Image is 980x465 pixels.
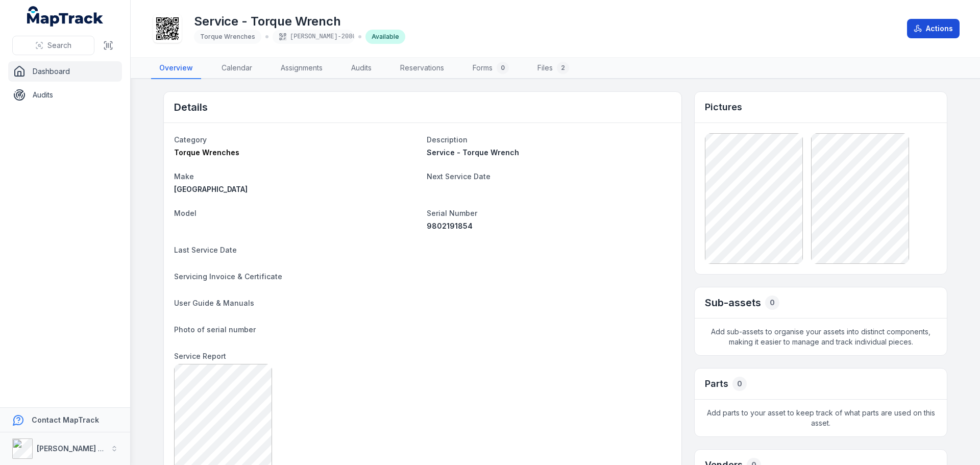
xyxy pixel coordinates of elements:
[695,400,947,436] span: Add parts to your asset to keep track of what parts are used on this asset.
[497,62,509,74] div: 0
[427,172,491,181] span: Next Service Date
[174,100,208,114] h2: Details
[705,100,742,114] h3: Pictures
[174,325,256,334] span: Photo of serial number
[174,148,239,157] span: Torque Wrenches
[427,148,519,157] span: Service - Torque Wrench
[705,377,728,391] h3: Parts
[174,272,282,281] span: Servicing Invoice & Certificate
[174,172,194,181] span: Make
[8,61,122,82] a: Dashboard
[695,319,947,355] span: Add sub-assets to organise your assets into distinct components, making it easier to manage and t...
[464,58,517,79] a: Forms0
[705,296,761,310] h2: Sub-assets
[174,209,197,217] span: Model
[732,377,747,391] div: 0
[174,246,237,254] span: Last Service Date
[765,296,779,310] div: 0
[47,40,71,51] span: Search
[174,299,254,307] span: User Guide & Manuals
[529,58,577,79] a: Files2
[174,185,248,193] span: [GEOGRAPHIC_DATA]
[557,62,569,74] div: 2
[213,58,260,79] a: Calendar
[174,135,207,144] span: Category
[12,36,94,55] button: Search
[37,444,108,453] strong: [PERSON_NAME] Air
[427,209,477,217] span: Serial Number
[194,13,405,30] h1: Service - Torque Wrench
[365,30,405,44] div: Available
[200,33,255,40] span: Torque Wrenches
[32,415,99,424] strong: Contact MapTrack
[8,85,122,105] a: Audits
[273,30,354,44] div: [PERSON_NAME]-2080
[27,6,104,27] a: MapTrack
[174,352,226,360] span: Service Report
[907,19,960,38] button: Actions
[427,135,468,144] span: Description
[273,58,331,79] a: Assignments
[151,58,201,79] a: Overview
[343,58,380,79] a: Audits
[427,222,473,230] span: 9802191854
[392,58,452,79] a: Reservations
